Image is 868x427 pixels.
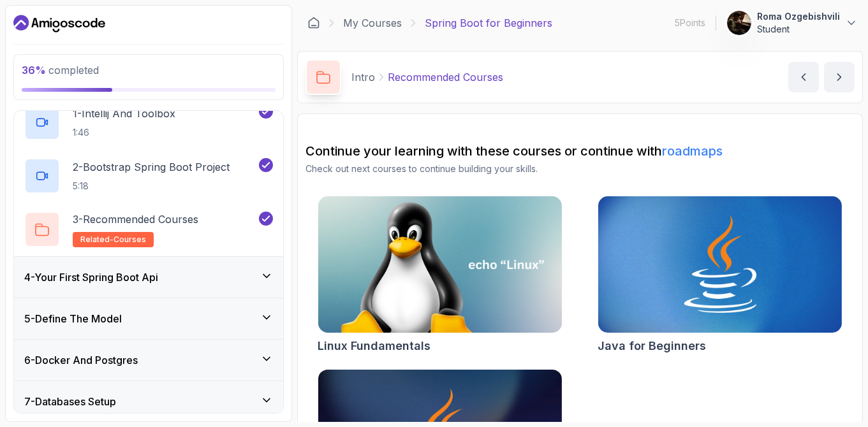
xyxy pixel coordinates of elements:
[13,13,105,34] a: Dashboard
[24,212,273,247] button: 3-Recommended Coursesrelated-courses
[675,17,705,29] p: 5 Points
[726,10,858,36] button: user profile imageRoma OzgebishviliStudent
[343,15,402,31] a: My Courses
[388,69,503,85] p: Recommended Courses
[824,62,855,92] button: next content
[24,311,122,326] h3: 5 - Define The Model
[24,105,273,140] button: 1-Intellij And Toolbox1:46
[757,23,840,36] p: Student
[73,180,230,192] p: 5:18
[727,11,751,35] img: user profile image
[73,106,175,121] p: 1 - Intellij And Toolbox
[22,64,99,76] span: completed
[80,235,146,245] span: related-courses
[14,257,283,298] button: 4-Your First Spring Boot Api
[14,381,283,422] button: 7-Databases Setup
[318,196,562,333] img: Linux Fundamentals card
[351,69,375,85] p: Intro
[305,163,855,175] p: Check out next courses to continue building your skills.
[425,15,552,31] p: Spring Boot for Beginners
[757,10,840,23] p: Roma Ozgebishvili
[24,352,138,368] h3: 6 - Docker And Postgres
[24,270,158,285] h3: 4 - Your First Spring Boot Api
[662,143,723,159] a: roadmaps
[14,298,283,339] button: 5-Define The Model
[73,159,230,175] p: 2 - Bootstrap Spring Boot Project
[318,196,563,355] a: Linux Fundamentals cardLinux Fundamentals
[598,196,842,333] img: Java for Beginners card
[305,142,855,160] h2: Continue your learning with these courses or continue with
[307,17,320,29] a: Dashboard
[22,64,46,76] span: 36 %
[318,337,430,355] h2: Linux Fundamentals
[14,340,283,380] button: 6-Docker And Postgres
[598,337,706,355] h2: Java for Beginners
[73,126,175,139] p: 1:46
[24,158,273,194] button: 2-Bootstrap Spring Boot Project5:18
[24,394,116,409] h3: 7 - Databases Setup
[788,62,819,92] button: previous content
[598,196,842,355] a: Java for Beginners cardJava for Beginners
[73,212,198,227] p: 3 - Recommended Courses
